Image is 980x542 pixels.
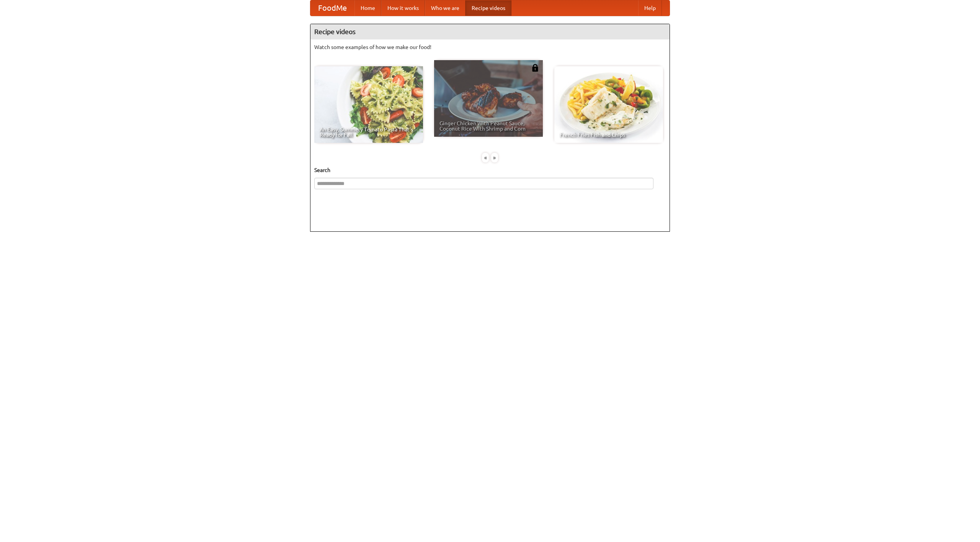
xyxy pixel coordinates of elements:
[320,127,418,138] span: An Easy, Summery Tomato Pasta That's Ready for Fall
[554,66,663,143] a: French Fries Fish and Chips
[482,153,489,162] div: «
[381,0,425,16] a: How it works
[310,24,670,39] h4: Recipe videos
[560,132,658,138] span: French Fries Fish and Chips
[310,0,354,16] a: FoodMe
[314,166,666,174] h5: Search
[354,0,381,16] a: Home
[465,0,511,16] a: Recipe videos
[314,66,423,143] a: An Easy, Summery Tomato Pasta That's Ready for Fall
[531,64,539,72] img: 483408.png
[425,0,465,16] a: Who we are
[638,0,662,16] a: Help
[314,43,666,51] p: Watch some examples of how we make our food!
[491,153,498,162] div: »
